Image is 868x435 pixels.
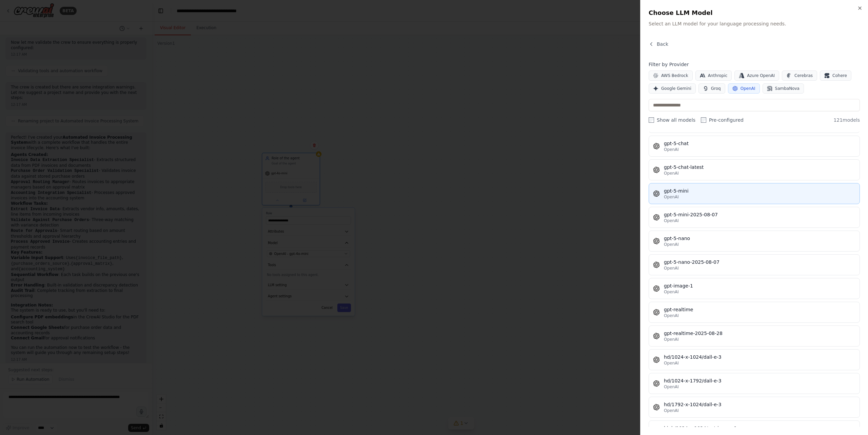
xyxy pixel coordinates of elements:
div: high/1024-x-1024/gpt-image-1 [664,425,855,432]
div: gpt-5-chat [664,140,855,147]
span: Google Gemini [661,86,691,91]
button: gpt-5-miniOpenAI [649,183,860,204]
div: gpt-5-nano [664,235,855,242]
button: Google Gemini [649,83,696,94]
div: hd/1792-x-1024/dall-e-3 [664,401,855,408]
button: Groq [698,83,725,94]
span: AWS Bedrock [661,73,688,78]
div: hd/1024-x-1792/dall-e-3 [664,377,855,384]
span: OpenAI [664,313,679,318]
button: gpt-5-nano-2025-08-07OpenAI [649,254,860,275]
button: gpt-5-mini-2025-08-07OpenAI [649,207,860,228]
button: gpt-5-chatOpenAI [649,136,860,157]
span: Cerebras [794,73,813,78]
span: OpenAI [664,194,679,200]
div: gpt-5-mini [664,187,855,194]
span: Back [657,41,668,47]
span: Groq [711,86,721,91]
span: Azure OpenAI [747,73,775,78]
button: hd/1024-x-1792/dall-e-3OpenAI [649,373,860,394]
button: hd/1792-x-1024/dall-e-3OpenAI [649,397,860,418]
h4: Filter by Provider [649,61,860,68]
button: OpenAI [728,83,760,94]
button: Azure OpenAI [734,71,779,81]
button: Cohere [820,71,851,81]
input: Show all models [649,117,654,123]
button: hd/1024-x-1024/dall-e-3OpenAI [649,349,860,370]
div: gpt-image-1 [664,282,855,289]
button: gpt-image-1OpenAI [649,278,860,299]
span: Anthropic [708,73,728,78]
span: OpenAI [664,147,679,152]
button: gpt-realtimeOpenAI [649,302,860,323]
span: OpenAI [664,360,679,366]
span: OpenAI [664,265,679,271]
span: OpenAI [664,171,679,176]
span: Cohere [832,73,847,78]
span: OpenAI [741,86,755,91]
div: gpt-realtime [664,306,855,313]
span: OpenAI [664,218,679,223]
button: gpt-5-nanoOpenAI [649,231,860,252]
div: hd/1024-x-1024/dall-e-3 [664,354,855,360]
label: Pre-configured [701,117,744,123]
div: gpt-5-chat-latest [664,164,855,171]
button: Anthropic [695,71,732,81]
div: gpt-5-mini-2025-08-07 [664,211,855,218]
span: 121 models [833,117,860,123]
label: Show all models [649,117,695,123]
span: OpenAI [664,384,679,390]
button: AWS Bedrock [649,71,693,81]
span: SambaNova [775,86,800,91]
span: OpenAI [664,242,679,247]
button: SambaNova [763,83,804,94]
button: Cerebras [782,71,817,81]
span: OpenAI [664,408,679,413]
span: OpenAI [664,337,679,342]
span: OpenAI [664,289,679,295]
input: Pre-configured [701,117,706,123]
div: gpt-5-nano-2025-08-07 [664,259,855,265]
p: Select an LLM model for your language processing needs. [649,20,860,27]
button: gpt-realtime-2025-08-28OpenAI [649,325,860,347]
div: gpt-realtime-2025-08-28 [664,330,855,337]
button: gpt-5-chat-latestOpenAI [649,159,860,180]
h2: Choose LLM Model [649,8,860,18]
button: Back [649,41,668,47]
